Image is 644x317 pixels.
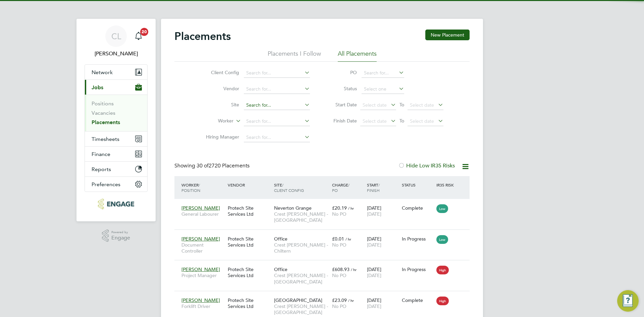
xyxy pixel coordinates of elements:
[365,179,400,196] div: Start
[363,118,387,124] span: Select date
[181,303,224,309] span: Forklift Driver
[365,202,400,220] div: [DATE]
[180,179,226,196] div: Worker
[327,118,357,124] label: Finish Date
[363,102,387,108] span: Select date
[332,272,346,278] span: No PO
[181,205,220,211] span: [PERSON_NAME]
[201,102,239,108] label: Site
[367,242,381,248] span: [DATE]
[274,266,287,272] span: Office
[274,236,287,242] span: Office
[274,205,312,211] span: Neverton Grange
[397,100,406,109] span: To
[367,303,381,309] span: [DATE]
[410,102,434,108] span: Select date
[181,266,220,272] span: [PERSON_NAME]
[85,147,147,161] button: Finance
[436,266,449,274] span: High
[327,102,357,108] label: Start Date
[274,303,329,315] span: Crest [PERSON_NAME] - [GEOGRAPHIC_DATA]
[201,134,239,140] label: Hiring Manager
[92,181,120,188] span: Preferences
[436,204,448,213] span: Low
[111,235,130,241] span: Engage
[197,162,209,169] span: 30 of
[226,294,272,313] div: Protech Site Services Ltd
[92,110,115,116] a: Vacancies
[274,211,329,223] span: Crest [PERSON_NAME] - [GEOGRAPHIC_DATA]
[332,211,346,217] span: No PO
[244,133,310,142] input: Search for...
[201,69,239,75] label: Client Config
[85,177,147,192] button: Preferences
[244,85,310,94] input: Search for...
[85,95,147,131] div: Jobs
[111,32,121,41] span: CL
[140,28,148,36] span: 20
[362,85,404,94] input: Select one
[425,30,470,40] button: New Placement
[365,232,400,251] div: [DATE]
[76,19,156,221] nav: Main navigation
[195,118,233,124] label: Worker
[327,86,357,92] label: Status
[410,118,434,124] span: Select date
[226,179,272,191] div: Vendor
[365,294,400,313] div: [DATE]
[92,69,113,75] span: Network
[226,232,272,251] div: Protech Site Services Ltd
[272,179,330,196] div: Site
[197,162,250,169] span: 2720 Placements
[351,267,357,272] span: / hr
[332,303,346,309] span: No PO
[85,50,148,58] span: Chloe Lyons
[181,211,224,217] span: General Labourer
[181,297,220,303] span: [PERSON_NAME]
[92,151,110,157] span: Finance
[244,68,310,78] input: Search for...
[332,182,350,193] span: / PO
[330,179,365,196] div: Charge
[367,211,381,217] span: [DATE]
[274,272,329,284] span: Crest [PERSON_NAME] - [GEOGRAPHIC_DATA]
[92,119,120,125] a: Placements
[400,179,435,191] div: Status
[181,242,224,254] span: Document Controller
[362,68,404,78] input: Search for...
[102,229,130,242] a: Powered byEngage
[332,242,346,248] span: No PO
[180,294,470,299] a: [PERSON_NAME]Forklift DriverProtech Site Services Ltd[GEOGRAPHIC_DATA]Crest [PERSON_NAME] - [GEOG...
[132,25,145,47] a: 20
[92,100,114,107] a: Positions
[244,101,310,110] input: Search for...
[436,297,449,305] span: High
[367,182,380,193] span: / Finish
[365,263,400,282] div: [DATE]
[332,266,350,272] span: £608.93
[85,199,148,209] a: Go to home page
[181,236,220,242] span: [PERSON_NAME]
[332,205,347,211] span: £20.19
[201,86,239,92] label: Vendor
[367,272,381,278] span: [DATE]
[617,290,639,312] button: Engage Resource Center
[327,69,357,75] label: PO
[397,116,406,125] span: To
[274,297,322,303] span: [GEOGRAPHIC_DATA]
[174,162,251,169] div: Showing
[348,206,354,211] span: / hr
[92,136,119,142] span: Timesheets
[402,297,433,303] div: Complete
[181,272,224,278] span: Project Manager
[274,182,304,193] span: / Client Config
[180,263,470,268] a: [PERSON_NAME]Project ManagerProtech Site Services LtdOfficeCrest [PERSON_NAME] - [GEOGRAPHIC_DATA...
[226,202,272,220] div: Protech Site Services Ltd
[244,117,310,126] input: Search for...
[92,166,111,172] span: Reports
[181,182,200,193] span: / Position
[111,229,130,235] span: Powered by
[98,199,134,209] img: protechltd-logo-retina.png
[338,50,377,62] li: All Placements
[85,80,147,95] button: Jobs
